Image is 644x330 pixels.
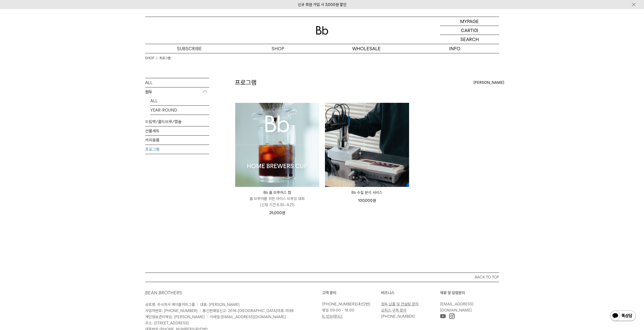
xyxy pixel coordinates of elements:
img: 로고 [316,26,328,35]
p: 평일 09:00 - 18:00 [322,307,379,313]
a: [EMAIL_ADDRESS][DOMAIN_NAME] [221,315,286,319]
a: 신규 회원 가입 시 3,000원 할인 [298,2,346,7]
p: WHOLESALE [322,44,411,53]
a: SHOP [234,44,322,53]
a: 커피용품 [145,136,209,145]
span: | [200,308,201,313]
img: Bb 홈 브루어스 컵 [235,103,319,187]
p: MYPAGE [460,17,479,26]
h2: 프로그램 [235,78,256,87]
p: 원두 [145,87,209,97]
a: CART (0) [440,26,499,35]
p: INFO [411,44,499,53]
a: 프로그램 [159,56,171,61]
a: SHOP [145,56,154,61]
p: Bb 홈 브루어스 컵 [235,189,319,196]
p: (내선2번) [322,301,379,307]
a: [EMAIL_ADDRESS][DOMAIN_NAME] [440,302,473,313]
a: 원두 납품 및 컨설팅 문의 [381,302,419,306]
p: SEARCH [460,35,479,44]
span: 상호명: 주식회사 에이블커피그룹 [145,302,195,307]
a: ALL [145,78,209,87]
span: 이메일: [210,315,286,319]
a: K. 빈브라더스 [322,314,343,319]
a: 오피스 구독 문의 [381,308,407,313]
span: 통신판매업신고: 2016-[GEOGRAPHIC_DATA]마포-1598 [203,308,294,313]
p: 비즈니스 [381,290,440,296]
span: 사업자번호: [PHONE_NUMBER] [145,308,197,313]
span: 25,000 [269,211,285,215]
span: 원 [373,198,376,203]
a: [PHONE_NUMBER] [381,314,415,319]
a: 드립백/콜드브루/캡슐 [145,117,209,126]
span: | [207,315,208,319]
p: (0) [473,26,478,35]
a: MYPAGE [440,17,499,26]
a: SEASONAL [150,115,209,124]
a: Bb 수질 분석 서비스 [325,189,409,196]
a: [PHONE_NUMBER] [322,302,356,306]
span: 개인정보관리책임: [PERSON_NAME] [145,315,205,319]
a: YEAR-ROUND [150,106,209,115]
span: 원 [282,211,285,215]
span: 100,000 [358,198,376,203]
p: 제휴 및 입점문의 [440,290,499,296]
a: SUBSCRIBE [145,44,234,53]
span: [PERSON_NAME] [473,79,504,86]
button: BACK TO TOP [145,273,499,282]
a: 선물세트 [145,126,209,135]
p: 고객 문의 [322,290,381,296]
p: 홈 브루어를 위한 아이스 브루잉 대회 (신청 기간 8.30~9.21) [235,196,319,208]
a: BEAN BROTHERS [145,290,182,295]
span: | [197,302,198,307]
img: Bb 수질 분석 서비스 [325,103,409,187]
a: 프로그램 [145,145,209,154]
img: 카카오톡 채널 1:1 채팅 버튼 [610,310,636,322]
p: CART [461,26,473,35]
span: 주소: [STREET_ADDRESS] [145,321,189,325]
a: ALL [150,96,209,105]
span: 대표: [PERSON_NAME] [200,302,240,307]
a: Bb 홈 브루어스 컵 홈 브루어를 위한 아이스 브루잉 대회(신청 기간 8.30~9.21) [235,189,319,208]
